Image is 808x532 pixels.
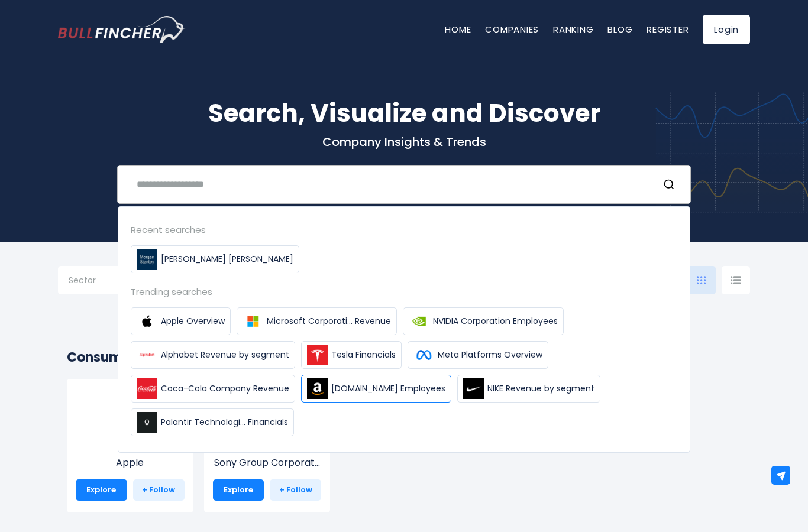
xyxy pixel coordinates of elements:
a: Palantir Technologi... Financials [131,408,294,436]
span: Meta Platforms Overview [438,349,542,361]
span: Coca-Cola Company Revenue [161,382,289,395]
a: NIKE Revenue by segment [457,375,600,403]
span: Sector [69,275,96,286]
img: icon-comp-list-view.svg [731,276,741,284]
h1: Search, Visualize and Discover [58,95,750,132]
a: [DOMAIN_NAME] Employees [301,375,451,403]
span: Alphabet Revenue by segment [161,349,289,361]
p: Apple [76,456,185,470]
div: Recent searches [131,223,677,236]
a: Companies [485,23,539,35]
a: Register [647,23,689,35]
span: [DOMAIN_NAME] Employees [331,382,445,395]
h2: Consumer Electronics [67,348,741,367]
a: [PERSON_NAME] [PERSON_NAME] [131,245,299,273]
a: NVIDIA Corporation Employees [403,307,564,335]
img: Bullfincher logo [58,16,186,43]
span: Tesla Financials [331,349,396,361]
a: Coca-Cola Company Revenue [131,375,295,403]
span: [PERSON_NAME] [PERSON_NAME] [161,253,293,265]
span: NIKE Revenue by segment [487,382,594,395]
img: icon-comp-grid.svg [697,276,706,284]
a: Alphabet Revenue by segment [131,341,295,369]
a: Go to homepage [58,16,185,43]
p: Sony Group Corporation [213,456,322,470]
p: Company Insights & Trends [58,134,750,150]
a: Explore [76,479,127,501]
a: Blog [607,23,632,35]
img: Morgan Stanley [137,249,157,270]
div: Trending searches [131,285,677,299]
a: + Follow [270,479,321,501]
a: Meta Platforms Overview [408,341,548,369]
a: Ranking [553,23,593,35]
span: NVIDIA Corporation Employees [433,315,558,327]
img: AAPL.png [106,397,154,444]
a: Tesla Financials [301,341,402,369]
button: Search [663,177,678,192]
a: Home [445,23,471,35]
a: Apple Overview [131,307,231,335]
span: Microsoft Corporati... Revenue [267,315,391,327]
a: + Follow [133,479,185,501]
a: Microsoft Corporati... Revenue [237,307,397,335]
a: Explore [213,479,264,501]
a: Login [703,15,750,44]
input: Selection [69,271,144,292]
span: Apple Overview [161,315,225,327]
span: Palantir Technologi... Financials [161,416,288,429]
